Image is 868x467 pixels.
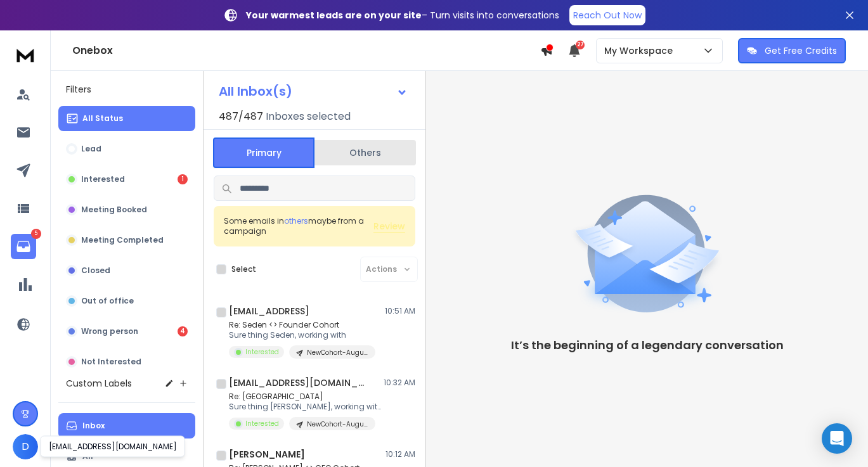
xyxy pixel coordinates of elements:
[229,376,368,389] h1: [EMAIL_ADDRESS][DOMAIN_NAME]
[229,320,375,330] p: Re: Seden <> Founder Cohort
[72,43,540,58] h1: Onebox
[31,229,41,239] p: 5
[314,139,416,167] button: Others
[13,434,38,459] button: D
[822,423,852,454] div: Open Intercom Messenger
[58,106,195,131] button: All Status
[385,449,415,459] p: 10:12 AM
[81,357,141,367] p: Not Interested
[229,330,375,340] p: Sure thing Seden, working with
[58,197,195,222] button: Meeting Booked
[58,167,195,192] button: Interested1
[307,348,368,357] p: NewCohort-August
[66,377,132,390] h3: Custom Labels
[284,215,308,226] span: others
[266,109,351,124] h3: Inboxes selected
[213,138,314,168] button: Primary
[81,326,138,336] p: Wrong person
[58,413,195,438] button: Inbox
[58,80,195,98] h3: Filters
[245,419,279,428] p: Interested
[82,421,105,431] p: Inbox
[229,392,381,402] p: Re: [GEOGRAPHIC_DATA]
[81,144,101,154] p: Lead
[229,305,309,317] h1: [EMAIL_ADDRESS]
[178,174,188,184] div: 1
[81,174,125,184] p: Interested
[576,41,585,49] span: 27
[573,9,642,22] p: Reach Out Now
[765,44,837,57] p: Get Free Credits
[81,265,110,276] p: Closed
[246,9,559,22] p: – Turn visits into conversations
[58,288,195,314] button: Out of office
[209,79,418,104] button: All Inbox(s)
[219,85,292,98] h1: All Inbox(s)
[11,234,36,259] a: 5
[81,296,134,306] p: Out of office
[58,258,195,283] button: Closed
[58,136,195,162] button: Lead
[245,347,279,357] p: Interested
[13,43,38,67] img: logo
[384,378,415,388] p: 10:32 AM
[81,205,147,215] p: Meeting Booked
[569,5,645,25] a: Reach Out Now
[219,109,263,124] span: 487 / 487
[511,336,784,354] p: It’s the beginning of a legendary conversation
[41,436,185,457] div: [EMAIL_ADDRESS][DOMAIN_NAME]
[385,306,415,316] p: 10:51 AM
[82,113,123,124] p: All Status
[231,264,256,274] label: Select
[373,220,405,233] button: Review
[224,216,373,236] div: Some emails in maybe from a campaign
[178,326,188,336] div: 4
[229,448,305,461] h1: [PERSON_NAME]
[81,235,164,245] p: Meeting Completed
[58,319,195,344] button: Wrong person4
[58,227,195,253] button: Meeting Completed
[246,9,422,22] strong: Your warmest leads are on your site
[738,38,846,63] button: Get Free Credits
[307,419,368,429] p: NewCohort-August
[58,349,195,374] button: Not Interested
[604,44,678,57] p: My Workspace
[229,402,381,412] p: Sure thing [PERSON_NAME], working with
